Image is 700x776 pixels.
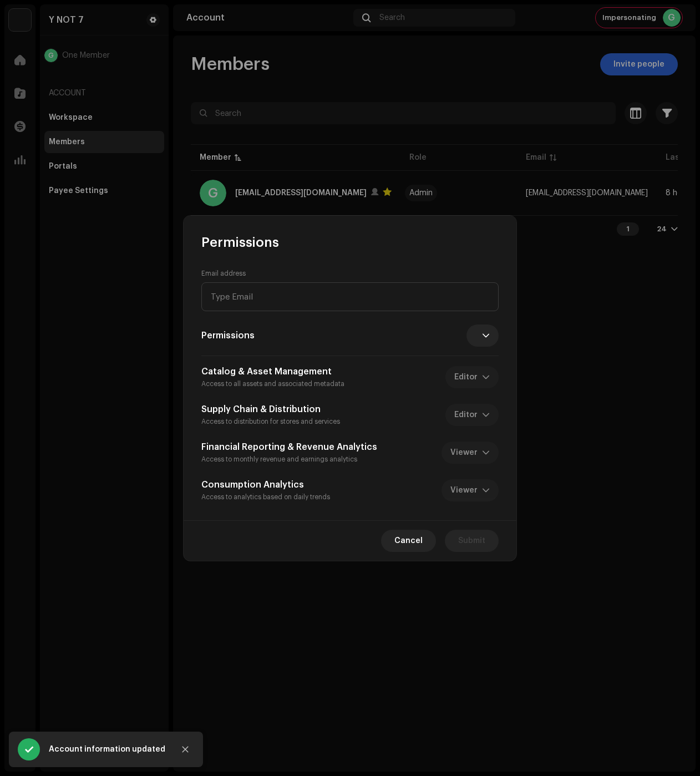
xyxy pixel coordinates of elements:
div: Account information updated [49,743,165,756]
h5: Permissions [201,329,255,342]
small: Access to distribution for stores and services [201,418,340,425]
small: Access to all assets and associated metadata [201,381,344,387]
span: Cancel [394,530,423,552]
label: Email address [201,269,246,278]
small: Access to analytics based on daily trends [201,494,330,500]
button: Cancel [381,530,436,552]
h5: Supply Chain & Distribution [201,403,340,416]
h5: Catalog & Asset Management [201,365,344,378]
div: dropdown trigger [482,324,490,347]
button: Submit [445,530,499,552]
input: Type Email [201,282,499,311]
button: Close [174,738,196,760]
small: Access to monthly revenue and earnings analytics [201,456,357,463]
span: Submit [458,530,485,552]
h5: Consumption Analytics [201,478,330,491]
div: Permissions [201,234,499,251]
h5: Financial Reporting & Revenue Analytics [201,440,377,454]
